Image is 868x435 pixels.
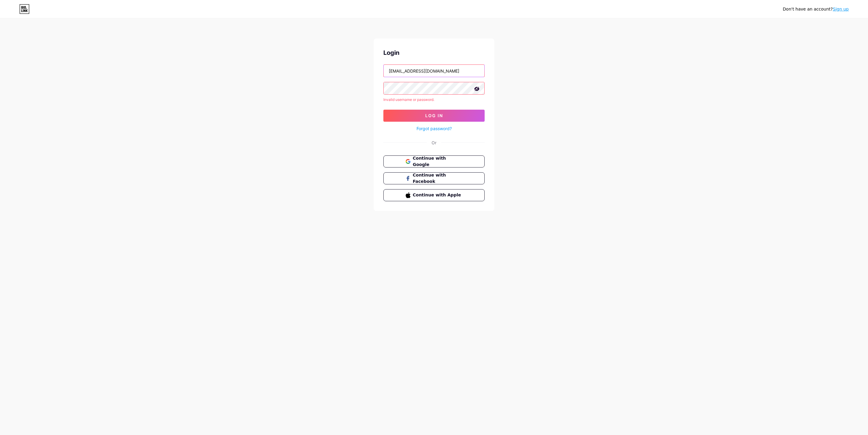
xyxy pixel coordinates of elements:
[425,113,443,118] span: Log In
[383,189,485,201] button: Continue with Apple
[383,110,485,122] button: Log In
[417,125,452,132] a: Forgot password?
[413,155,463,168] span: Continue with Google
[413,192,463,198] span: Continue with Apple
[432,139,436,146] div: Or
[383,97,485,102] div: Invalid username or password.
[384,65,484,77] input: Username
[383,155,485,167] button: Continue with Google
[383,48,485,57] div: Login
[383,172,485,184] button: Continue with Facebook
[413,172,463,185] span: Continue with Facebook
